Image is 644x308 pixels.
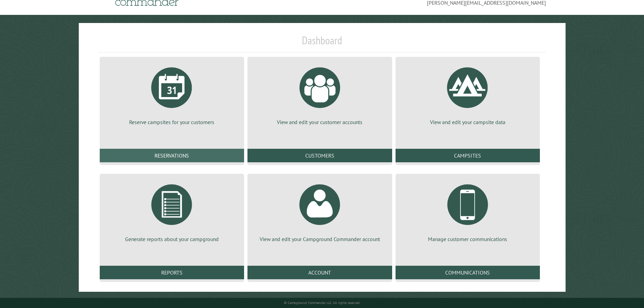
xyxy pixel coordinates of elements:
p: View and edit your Campground Commander account [256,235,384,243]
a: Account [247,266,392,279]
a: Reserve campsites for your customers [108,62,236,126]
a: View and edit your Campground Commander account [256,179,384,243]
p: Manage customer communications [404,235,532,243]
p: View and edit your customer accounts [256,118,384,126]
a: Generate reports about your campground [108,179,236,243]
a: Reservations [100,149,244,162]
a: Manage customer communications [404,179,532,243]
p: Generate reports about your campground [108,235,236,243]
a: Customers [247,149,392,162]
a: Communications [396,266,540,279]
small: © Campground Commander LLC. All rights reserved. [284,301,360,305]
a: Campsites [396,149,540,162]
a: View and edit your campsite data [404,62,532,126]
a: View and edit your customer accounts [256,62,384,126]
h1: Dashboard [98,34,546,52]
p: Reserve campsites for your customers [108,118,236,126]
a: Reports [100,266,244,279]
p: View and edit your campsite data [404,118,532,126]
